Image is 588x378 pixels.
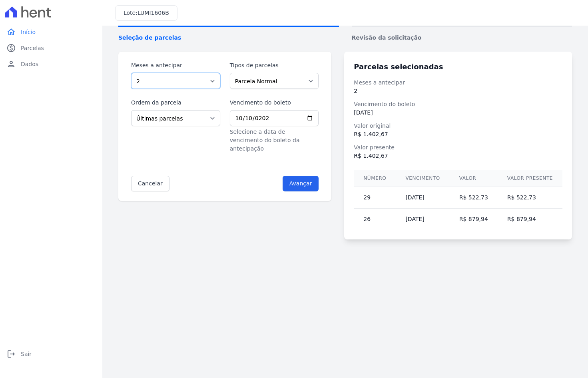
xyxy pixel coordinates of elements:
[6,59,16,69] i: person
[21,44,44,52] span: Parcelas
[354,100,562,109] dt: Vencimento do boleto
[6,43,16,53] i: paid
[354,187,396,209] td: 29
[396,170,449,187] th: Vencimento
[352,34,572,42] span: Revisão da solicitação
[354,109,562,117] dd: [DATE]
[230,128,319,153] p: Selecione a data de vencimento do boleto da antecipação
[21,350,32,358] span: Sair
[131,61,220,70] label: Meses a antecipar
[21,60,38,68] span: Dados
[21,28,36,36] span: Início
[230,99,319,107] label: Vencimento do boleto
[354,209,396,230] td: 26
[3,24,99,40] a: homeInício
[498,209,562,230] td: R$ 879,94
[6,349,16,359] i: logout
[450,187,498,209] td: R$ 522,73
[124,9,169,17] h3: Lote:
[3,56,99,72] a: personDados
[230,61,319,70] label: Tipos de parcelas
[354,61,562,72] h3: Parcelas selecionadas
[354,130,562,139] dd: R$ 1.402,67
[6,27,16,37] i: home
[498,170,562,187] th: Valor presente
[396,209,449,230] td: [DATE]
[354,87,562,95] dd: 2
[354,143,562,152] dt: Valor presente
[118,34,339,42] span: Seleção de parcelas
[138,10,169,16] span: LUMI1606B
[354,122,562,130] dt: Valor original
[396,187,449,209] td: [DATE]
[354,78,562,87] dt: Meses a antecipar
[131,99,220,107] label: Ordem da parcela
[450,209,498,230] td: R$ 879,94
[283,176,319,191] input: Avançar
[450,170,498,187] th: Valor
[3,40,99,56] a: paidParcelas
[131,176,169,191] a: Cancelar
[118,26,572,42] nav: Progress
[498,187,562,209] td: R$ 522,73
[354,152,562,160] dd: R$ 1.402,67
[354,170,396,187] th: Número
[3,346,99,362] a: logoutSair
